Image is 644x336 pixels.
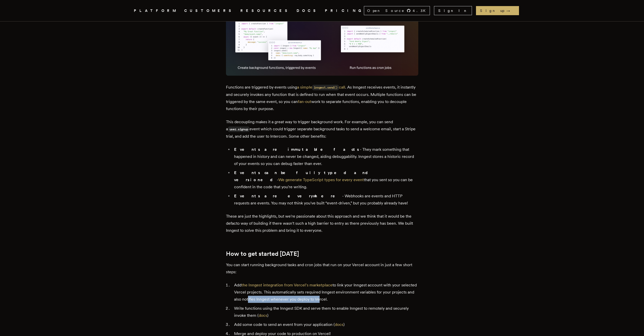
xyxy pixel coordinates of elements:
[226,261,418,276] p: You can start running background tasks and cron jobs that run on your Vercel account in just a fe...
[233,321,418,328] li: Add some code to send an event from your application ( )
[312,85,339,90] code: inngest.send()
[226,11,418,76] img: Code snippets of a background function, triggered by an event and a cron job
[413,8,429,13] span: 4.3 K
[226,118,418,140] p: This decoupling makes it a great way to trigger background work. For example, you can send a even...
[233,146,418,167] li: - They mark something that happened in history and can never be changed, aiding debuggability. In...
[297,8,319,14] a: DOCS
[434,6,472,15] a: Sign In
[134,8,178,14] button: PLATFORM
[241,283,333,287] a: the Inngest integration from Vercel's marketplace
[233,305,418,319] li: Write functions using the Inngest SDK and serve them to enable Inngest to remotely and securely i...
[228,127,250,132] code: user.signup
[259,313,267,318] a: docs
[226,84,418,112] p: Functions are triggered by events using . As Inngest receives events, it instantly and securely i...
[506,8,515,13] span: →
[367,8,405,13] span: Open Source
[325,8,364,14] a: PRICING
[240,8,290,14] button: RESOURCES
[298,99,311,104] a: fan-out
[234,170,372,182] strong: Events can be fully typed and versioned
[278,177,364,182] a: We generate TypeScript types for every event
[233,169,418,191] li: - that you sent so you can be confident in the code that you're writing.
[476,6,519,15] a: Sign up
[234,147,360,152] strong: Events are immutable facts
[226,250,418,257] h2: How to get started [DATE]
[234,194,342,198] strong: Events are everywhere
[297,85,345,90] a: a simpleinngest.send()call
[226,213,418,234] p: These are just the highlights, but we're passionate about this approach and we think that it woul...
[233,282,418,303] li: Add to link your Inngest account with your selected Vercel projects. This automatically sets requ...
[233,193,418,207] li: - Webhooks are events and HTTP requests are events. You may not think you've built “event-driven,...
[335,322,343,327] a: docs
[184,8,234,14] a: CUSTOMERS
